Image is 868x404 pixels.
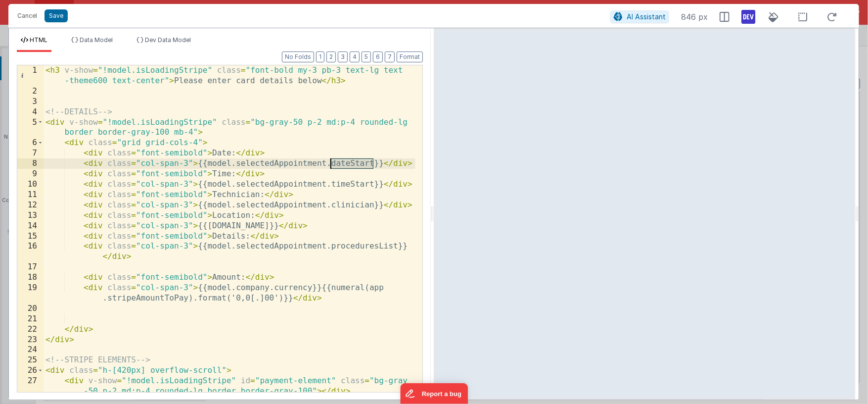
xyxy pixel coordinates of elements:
button: 6 [373,51,383,62]
div: 27 [17,376,44,397]
div: 24 [17,345,44,355]
div: 2 [17,86,44,97]
div: 17 [17,262,44,272]
button: 7 [385,51,395,62]
button: 4 [350,51,360,62]
iframe: Marker.io feedback button [400,383,468,404]
button: 5 [362,51,371,62]
div: 15 [17,231,44,242]
div: 7 [17,148,44,158]
div: 5 [17,117,44,138]
div: 6 [17,138,44,148]
button: AI Assistant [610,10,669,23]
div: 1 [17,65,44,86]
div: 19 [17,283,44,303]
div: 11 [17,190,44,200]
button: 2 [326,51,336,62]
button: Save [45,9,68,22]
div: 4 [17,107,44,117]
div: 21 [17,314,44,324]
div: 3 [17,97,44,107]
button: No Folds [282,51,314,62]
button: 3 [338,51,348,62]
button: 1 [316,51,324,62]
div: 13 [17,210,44,221]
div: 25 [17,355,44,365]
div: 20 [17,303,44,314]
div: 10 [17,179,44,190]
button: Cancel [12,9,42,23]
div: 8 [17,158,44,169]
span: Dev Data Model [145,36,191,44]
div: 26 [17,365,44,376]
span: Data Model [80,36,113,44]
div: 23 [17,335,44,345]
span: 846 px [681,11,708,23]
div: 14 [17,221,44,231]
span: AI Assistant [627,12,666,21]
div: 16 [17,241,44,262]
div: 18 [17,272,44,283]
span: HTML [30,36,47,44]
div: 22 [17,324,44,335]
button: Format [397,51,423,62]
div: 12 [17,200,44,210]
div: 9 [17,169,44,179]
